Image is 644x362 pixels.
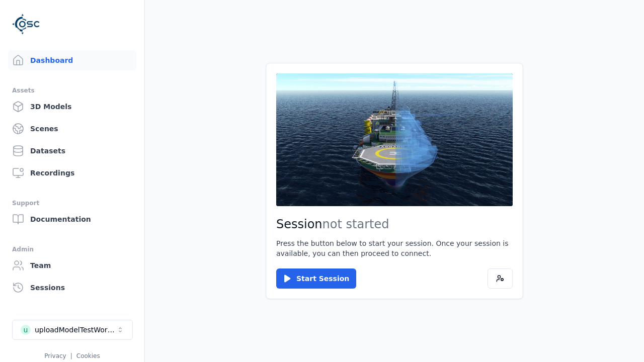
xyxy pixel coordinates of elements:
a: Scenes [8,119,136,139]
a: Cookies [76,352,100,359]
a: Documentation [8,209,136,229]
span: not started [323,217,389,231]
h2: Session [276,216,513,232]
p: Press the button below to start your session. Once your session is available, you can then procee... [276,238,513,258]
a: Recordings [8,163,136,183]
div: u [21,325,31,335]
div: uploadModelTestWorkspace [35,325,116,335]
a: 3D Models [8,97,136,117]
span: | [70,352,72,359]
a: Dashboard [8,50,136,70]
div: Support [12,197,132,209]
div: Assets [12,84,132,97]
a: Sessions [8,278,136,298]
a: Datasets [8,141,136,161]
button: Select a workspace [12,320,133,340]
div: Admin [12,243,132,255]
img: Logo [12,10,40,38]
a: Team [8,255,136,276]
a: Privacy [44,352,66,359]
button: Start Session [276,268,356,289]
